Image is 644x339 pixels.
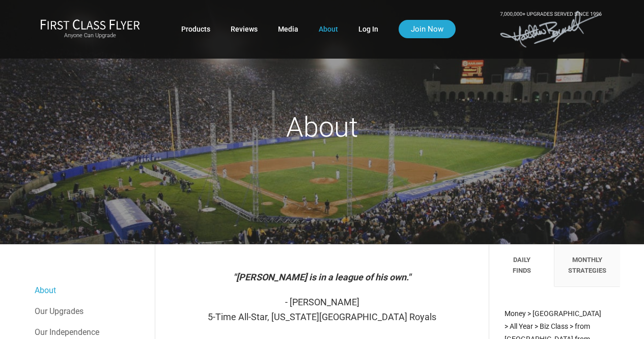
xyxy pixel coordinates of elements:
[554,245,620,287] li: Monthly Strategies
[40,32,140,39] small: Anyone Can Upgrade
[399,20,456,38] a: Join Now
[181,295,463,325] p: - [PERSON_NAME] 5-Time All-Star, [US_STATE][GEOGRAPHIC_DATA] Royals
[319,20,338,38] a: About
[489,245,554,287] li: Daily Finds
[35,280,145,301] a: About
[35,301,145,322] a: Our Upgrades
[181,20,210,38] a: Products
[278,20,298,38] a: Media
[358,20,378,38] a: Log In
[40,19,140,39] a: First Class FlyerAnyone Can Upgrade
[286,111,358,143] span: About
[40,19,140,30] img: First Class Flyer
[231,20,258,38] a: Reviews
[233,272,411,282] em: "[PERSON_NAME] is in a league of his own."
